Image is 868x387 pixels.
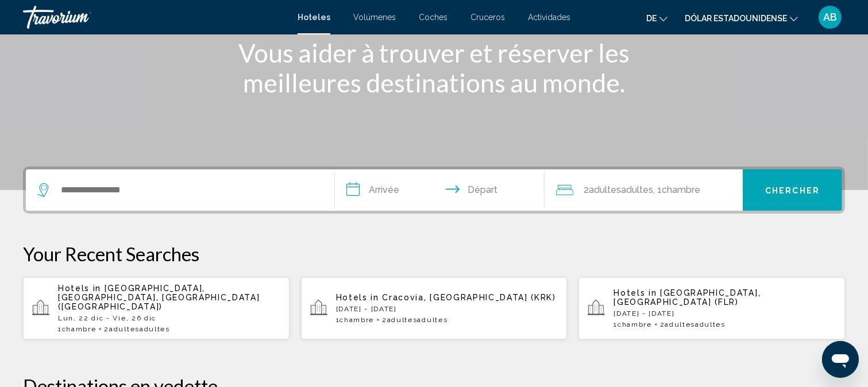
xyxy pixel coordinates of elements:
[23,277,290,340] button: Hotels in [GEOGRAPHIC_DATA], [GEOGRAPHIC_DATA], [GEOGRAPHIC_DATA] ([GEOGRAPHIC_DATA])Lun, 22 dic ...
[104,325,109,333] font: 2
[614,288,761,307] font: [GEOGRAPHIC_DATA], [GEOGRAPHIC_DATA] (FLR)
[660,320,665,328] font: 2
[382,316,387,324] font: 2
[298,13,330,22] a: Hoteles
[621,184,653,195] span: Adultes
[382,293,555,302] font: Cracovia, [GEOGRAPHIC_DATA] (KRK)
[140,325,170,333] span: Adultes
[614,309,674,318] font: [DATE] - [DATE]
[545,169,743,211] button: Viajeros: 2 adultos, 0 niños
[109,325,140,333] span: Adultes
[301,277,568,340] button: Hotels in Cracovia, [GEOGRAPHIC_DATA] (KRK)[DATE] - [DATE]1Chambre2AdultesAdultes
[646,14,657,23] font: de
[470,13,505,22] a: Cruceros
[58,314,156,322] font: Lun, 22 dic - Vie, 26 dic
[662,184,700,195] span: Chambre
[822,341,859,378] iframe: Botón para iniciar la ventana de mensajería
[653,184,662,195] font: , 1
[589,184,621,195] span: Adultes
[665,320,695,328] span: Adultes
[340,316,374,324] span: Chambre
[62,325,97,333] span: Chambre
[353,13,396,22] a: Volúmenes
[646,10,668,26] button: Cambiar idioma
[419,13,447,22] a: Coches
[23,6,286,29] a: Travorium
[685,14,787,23] font: Dólar estadounidense
[58,325,62,333] font: 1
[578,277,845,340] button: Hotels in [GEOGRAPHIC_DATA], [GEOGRAPHIC_DATA] (FLR)[DATE] - [DATE]1Chambre2AdultesAdultes
[685,10,798,26] button: Cambiar moneda
[614,288,657,297] span: Hotels in
[614,320,618,328] font: 1
[26,169,842,211] div: Widget de búsqueda
[219,38,650,98] h1: Vous aider à trouver et réserver les meilleures destinations au monde.
[584,184,589,195] font: 2
[336,305,397,313] font: [DATE] - [DATE]
[743,169,842,211] button: Chercher
[336,316,340,324] font: 1
[815,5,845,29] button: Menú de usuario
[823,11,837,23] font: AB
[336,293,379,302] span: Hotels in
[528,13,570,22] a: Actividades
[58,284,260,311] font: [GEOGRAPHIC_DATA], [GEOGRAPHIC_DATA], [GEOGRAPHIC_DATA] ([GEOGRAPHIC_DATA])
[695,320,726,328] span: Adultes
[765,186,820,195] span: Chercher
[618,320,652,328] span: Chambre
[418,316,448,324] span: Adultes
[335,169,545,211] button: Fechas de entrada y salida
[387,316,418,324] span: Adultes
[23,242,845,265] p: Your Recent Searches
[58,284,101,293] span: Hotels in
